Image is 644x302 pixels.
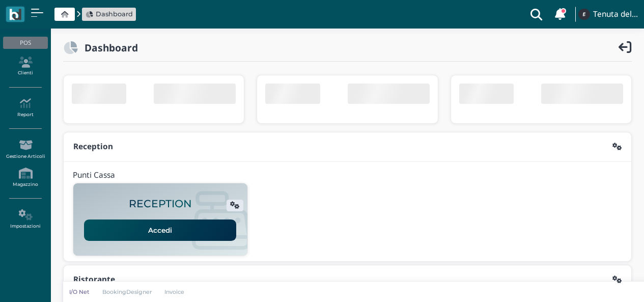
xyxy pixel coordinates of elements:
[96,9,133,19] span: Dashboard
[3,135,47,163] a: Gestione Articoli
[578,9,590,20] img: ...
[9,9,21,20] img: logo
[86,9,133,19] a: Dashboard
[158,288,191,296] a: Invoice
[3,205,47,233] a: Impostazioni
[572,270,635,293] iframe: Help widget launcher
[577,2,638,26] a: ... Tenuta del Barco
[73,171,115,180] h4: Punti Cassa
[3,94,47,122] a: Report
[3,163,47,191] a: Magazzino
[73,141,113,152] b: Reception
[593,10,638,19] h4: Tenuta del Barco
[78,42,138,53] h2: Dashboard
[69,288,90,296] p: I/O Net
[3,37,47,49] div: POS
[96,288,158,296] a: BookingDesigner
[84,219,236,241] a: Accedi
[3,52,47,80] a: Clienti
[73,274,115,285] b: Ristorante
[129,198,192,210] h2: RECEPTION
